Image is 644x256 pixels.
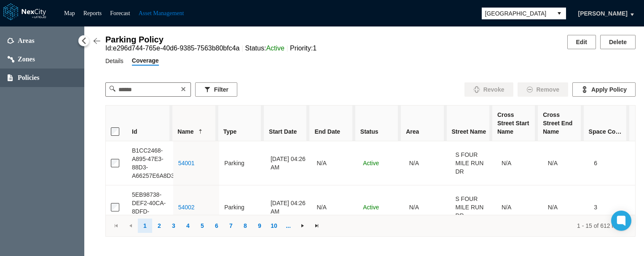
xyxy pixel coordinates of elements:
[177,127,193,136] span: Name
[105,35,317,45] div: Parking Policy
[543,111,578,136] span: Cross Street End Name
[178,160,195,166] a: 54001
[152,219,166,233] a: undefined 2
[567,35,596,49] button: Edit
[312,185,358,230] td: N/A
[83,10,102,16] a: Reports
[269,127,297,136] span: Start Date
[132,146,168,180] div: B1CC2468-A895-47E3-88D3-A66257E6A8D3
[93,37,101,45] img: Back
[105,45,245,52] span: Id : e296d744-765e-40d6-9385-7563b80bfc4a
[238,219,252,233] a: undefined 8
[497,111,533,136] span: Cross Street Start Name
[132,127,137,136] span: Id
[578,9,628,18] span: [PERSON_NAME]
[195,219,209,233] a: undefined 5
[363,160,379,166] span: Active
[576,38,587,46] span: Edit
[219,141,266,185] td: Parking
[132,56,159,65] span: Coverage
[569,6,636,21] button: [PERSON_NAME]
[18,55,35,63] span: Zones
[600,35,636,49] button: Delete
[363,204,379,211] span: Active
[281,219,295,233] a: ...
[450,185,496,230] td: S FOUR MILE RUN DR
[18,37,35,45] span: Areas
[181,219,195,233] a: undefined 4
[224,219,238,233] a: undefined 7
[360,127,378,136] span: Status
[219,185,266,230] td: Parking
[266,141,312,185] td: [DATE] 04:26 AM
[223,127,237,136] span: Type
[110,10,130,16] a: Forecast
[553,8,566,19] button: select
[543,185,589,230] td: N/A
[485,9,549,18] span: [GEOGRAPHIC_DATA]
[166,219,181,233] a: undefined 3
[266,45,284,52] span: Active
[450,141,496,185] td: S FOUR MILE RUN DR
[589,185,635,230] td: 3
[543,141,589,185] td: N/A
[195,82,237,97] button: Filter
[139,10,184,16] a: Asset Management
[8,38,14,44] img: areas.svg
[138,219,152,233] a: undefined 1
[214,85,228,94] span: Filter
[404,185,451,230] td: N/A
[245,45,290,52] span: Status :
[589,127,624,136] span: Space Count
[572,82,636,97] button: Apply Policy
[310,219,324,233] a: Go to the last page
[330,222,626,230] div: 1 - 15 of 612 items
[132,190,168,224] div: 5EB98738-DEF2-40CA-8DFD-D8F56851CC91
[267,219,281,233] a: undefined 10
[209,219,224,233] a: undefined 6
[609,38,627,46] span: Delete
[295,219,310,233] a: Go to the next page
[314,127,340,136] span: End Date
[496,141,543,185] td: N/A
[18,74,40,82] span: Policies
[290,45,317,52] span: Priority : 1
[312,141,358,185] td: N/A
[452,127,486,136] span: Street Name
[8,74,13,81] img: policies.svg
[64,10,75,16] a: Map
[406,127,419,136] span: Area
[252,219,267,233] a: undefined 9
[105,56,123,66] span: Details
[591,85,627,94] span: Apply Policy
[589,141,635,185] td: 6
[178,204,195,211] a: 54002
[266,185,312,230] td: [DATE] 04:26 AM
[8,56,14,63] img: zones.svg
[496,185,543,230] td: N/A
[404,141,451,185] td: N/A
